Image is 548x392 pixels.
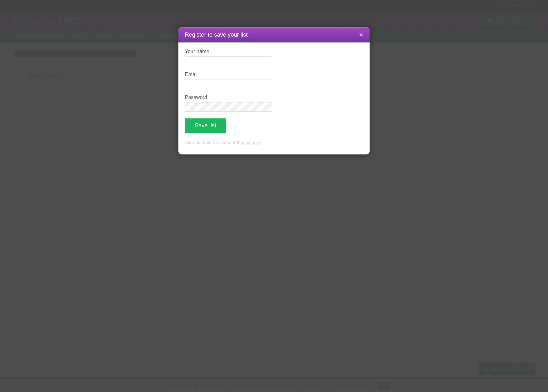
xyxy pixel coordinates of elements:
[185,139,363,146] p: Already have an account? .
[185,118,226,133] button: Save list
[185,72,272,77] label: Email
[185,95,272,100] label: Password
[185,49,272,54] label: Your name
[238,140,261,145] a: Log in here
[185,31,363,39] h1: Register to save your list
